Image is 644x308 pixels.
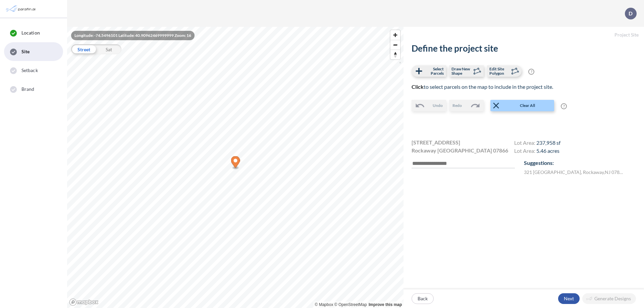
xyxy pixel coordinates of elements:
[412,83,424,90] b: Click
[21,67,38,74] span: Setback
[424,67,444,75] span: Select Parcels
[489,67,509,75] span: Edit Site Polygon
[5,3,38,15] img: Parafin
[524,169,625,176] label: 321 [GEOGRAPHIC_DATA] , Rockaway , NJ 07866 , US
[404,27,644,43] h5: Project Site
[21,48,30,55] span: Site
[449,100,484,111] button: Redo
[96,44,121,54] div: Sat
[231,156,240,170] div: Map marker
[536,139,560,146] span: 237,958 sf
[412,100,446,111] button: Undo
[451,67,471,75] span: Draw New Shape
[390,40,400,50] button: Zoom out
[501,103,553,109] span: Clear All
[369,302,402,307] a: Improve this map
[528,69,534,75] span: ?
[412,43,636,54] h2: Define the project site
[69,298,99,306] a: Mapbox homepage
[433,103,443,109] span: Undo
[21,29,40,36] span: Location
[21,86,35,93] span: Brand
[418,295,428,302] p: Back
[334,302,367,307] a: OpenStreetMap
[452,103,462,109] span: Redo
[412,146,508,155] span: Rockaway [GEOGRAPHIC_DATA] 07866
[412,293,434,304] button: Back
[71,31,195,40] div: Longitude: -74.5496101 Latitude: 40.90962469999999 Zoom: 16
[561,103,567,109] span: ?
[412,138,460,146] span: [STREET_ADDRESS]
[412,83,553,90] span: to select parcels on the map to include in the project site.
[390,30,400,40] button: Zoom in
[490,100,554,111] button: Clear All
[536,147,559,154] span: 5.46 acres
[67,27,404,308] canvas: Map
[390,50,400,59] span: Reset bearing to north
[514,147,560,156] h4: Lot Area:
[558,293,580,304] button: Next
[71,44,96,54] div: Street
[514,139,560,147] h4: Lot Area:
[524,159,636,167] p: Suggestions:
[390,50,400,59] button: Reset bearing to north
[629,10,633,16] p: D
[315,302,333,307] a: Mapbox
